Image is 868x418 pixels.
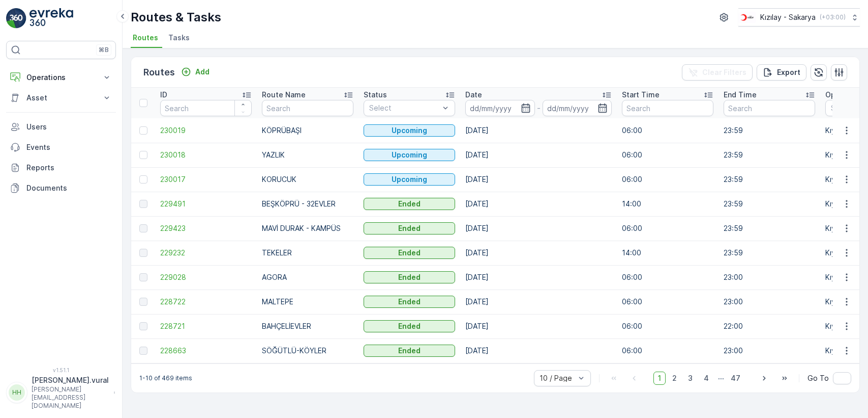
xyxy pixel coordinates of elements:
[139,249,147,257] div: Toggle Row Selected
[195,67,209,77] p: Add
[537,102,541,114] p: -
[369,103,439,113] p: Select
[262,248,353,258] p: TEKELER
[724,223,815,233] p: 23:59
[160,90,167,100] p: ID
[6,88,116,108] button: Asset
[139,151,147,159] div: Toggle Row Selected
[26,163,112,173] p: Reports
[160,199,252,209] a: 229491
[724,248,815,258] p: 23:59
[139,374,192,382] p: 1-10 of 469 items
[168,33,190,43] span: Tasks
[139,224,147,232] div: Toggle Row Selected
[160,321,252,331] a: 228721
[460,241,617,265] td: [DATE]
[364,296,455,308] button: Ended
[460,143,617,167] td: [DATE]
[392,174,427,185] p: Upcoming
[820,13,846,21] p: ( +03:00 )
[143,65,175,80] p: Routes
[6,158,116,178] a: Reports
[668,372,681,385] span: 2
[262,199,353,209] p: BEŞKÖPRÜ - 32EVLER
[398,248,421,258] p: Ended
[160,248,252,258] a: 229232
[6,117,116,137] a: Users
[460,290,617,314] td: [DATE]
[460,118,617,143] td: [DATE]
[160,125,252,136] a: 230019
[724,297,815,307] p: 23:00
[398,199,421,209] p: Ended
[460,314,617,338] td: [DATE]
[622,272,713,282] p: 06:00
[364,124,455,137] button: Upcoming
[262,321,353,331] p: BAHÇELİEVLER
[364,320,455,332] button: Ended
[364,173,455,186] button: Upcoming
[364,222,455,234] button: Ended
[262,90,306,100] p: Route Name
[398,346,421,356] p: Ended
[160,223,252,233] a: 229423
[718,372,724,385] p: ...
[543,100,612,116] input: dd/mm/yyyy
[622,174,713,185] p: 06:00
[622,223,713,233] p: 06:00
[724,125,815,136] p: 23:59
[398,272,421,282] p: Ended
[262,150,353,160] p: YAZLIK
[699,372,713,385] span: 4
[139,200,147,208] div: Toggle Row Selected
[460,167,617,192] td: [DATE]
[807,373,829,383] span: Go To
[139,322,147,330] div: Toggle Row Selected
[160,297,252,307] a: 228722
[398,297,421,307] p: Ended
[622,321,713,331] p: 06:00
[160,272,252,282] a: 229028
[364,247,455,259] button: Ended
[32,375,109,385] p: [PERSON_NAME].vural
[622,125,713,136] p: 06:00
[724,90,757,100] p: End Time
[139,175,147,184] div: Toggle Row Selected
[622,100,713,116] input: Search
[465,100,535,116] input: dd/mm/yyyy
[724,321,815,331] p: 22:00
[738,8,860,27] button: Kızılay - Sakarya(+03:00)
[777,67,800,77] p: Export
[160,174,252,185] a: 230017
[26,142,112,152] p: Events
[6,67,116,88] button: Operations
[364,149,455,161] button: Upcoming
[724,199,815,209] p: 23:59
[262,125,353,136] p: KÖPRÜBAŞI
[364,198,455,210] button: Ended
[160,346,252,356] span: 228663
[9,384,25,401] div: HH
[139,298,147,306] div: Toggle Row Selected
[726,372,745,385] span: 47
[26,72,96,83] p: Operations
[622,297,713,307] p: 06:00
[392,150,427,160] p: Upcoming
[682,64,753,81] button: Clear Filters
[724,346,815,356] p: 23:00
[683,372,697,385] span: 3
[622,90,660,100] p: Start Time
[26,122,112,132] p: Users
[6,367,116,373] span: v 1.51.1
[139,347,147,355] div: Toggle Row Selected
[160,150,252,160] a: 230018
[364,90,387,100] p: Status
[262,100,353,116] input: Search
[139,273,147,281] div: Toggle Row Selected
[160,100,252,116] input: Search
[392,125,427,136] p: Upcoming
